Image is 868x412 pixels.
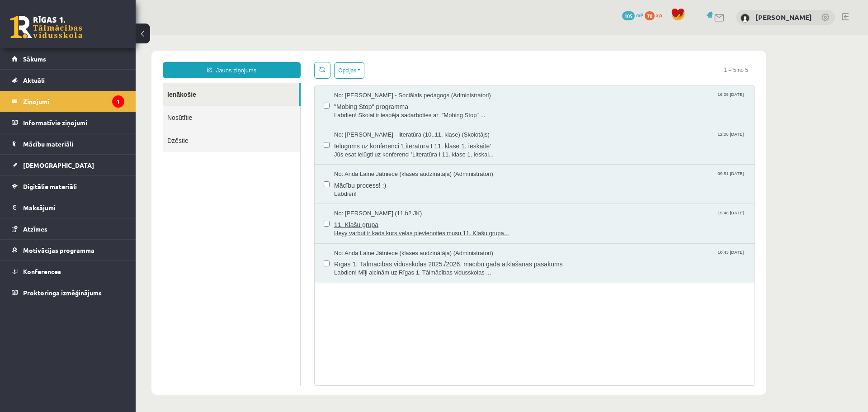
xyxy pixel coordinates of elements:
[23,161,94,169] span: [DEMOGRAPHIC_DATA]
[23,246,94,254] span: Motivācijas programma
[645,11,655,20] span: 70
[198,135,610,163] a: No: Anda Laine Jātniece (klases audzinātāja) (Administratori) 09:51 [DATE] Mācību process! :) Lab...
[580,135,610,142] span: 09:51 [DATE]
[645,11,666,19] a: 70 xp
[12,197,124,218] a: Maksājumi
[12,70,124,90] a: Aktuāli
[198,155,610,164] span: Labdien!
[580,96,610,103] span: 12:06 [DATE]
[198,104,610,116] span: Ielūgums uz konferenci 'Literatūra I 11. klase 1. ieskaite'
[12,155,124,175] a: [DEMOGRAPHIC_DATA]
[27,48,163,71] a: Ienākošie
[12,48,124,69] a: Sākums
[12,112,124,133] a: Informatīvie ziņojumi
[12,133,124,154] a: Mācību materiāli
[12,240,124,260] a: Motivācijas programma
[198,223,610,234] span: Rīgas 1. Tālmācības vidusskolas 2025./2026. mācību gada atklāšanas pasākums
[198,234,610,242] span: Labdien! Mīļi aicinām uz Rīgas 1. Tālmācības vidusskolas ...
[198,76,610,85] span: Labdien! Skolai ir iespēja sadarboties ar "Mobing Stop" ...
[12,261,124,282] a: Konferences
[198,57,610,85] a: No: [PERSON_NAME] - Sociālais pedagogs (Administratori) 16:06 [DATE] "Mobing Stop" programma Labd...
[198,65,610,76] span: "Mobing Stop" programma
[198,175,286,183] span: No: [PERSON_NAME] (11.b2 JK)
[198,28,229,44] button: Opcijas
[23,91,124,112] legend: Ziņojumi
[23,182,77,190] span: Digitālie materiāli
[198,214,610,242] a: No: Anda Laine Jātniece (klases audzinātāja) (Administratori) 10:43 [DATE] Rīgas 1. Tālmācības vi...
[10,16,82,38] a: Rīgas 1. Tālmācības vidusskola
[23,112,124,133] legend: Informatīvie ziņojumi
[198,194,610,203] span: Heyy varbut ir kads kurs velas pievienoties musu 11. Klašu grupa...
[23,140,73,148] span: Mācību materiāli
[198,183,610,194] span: 11. Klašu grupa
[656,11,662,19] span: xp
[23,197,124,218] legend: Maksājumi
[27,71,165,94] a: Nosūtītie
[198,135,358,144] span: No: Anda Laine Jātniece (klases audzinātāja) (Administratori)
[27,27,165,43] a: Jauns ziņojums
[198,96,354,104] span: No: [PERSON_NAME] - literatūra (10.,11. klase) (Skolotājs)
[580,175,610,181] span: 15:46 [DATE]
[622,11,635,20] span: 105
[582,27,619,43] span: 1 – 5 no 5
[23,55,46,63] span: Sākums
[12,282,124,303] a: Proktoringa izmēģinājums
[580,57,610,63] span: 16:06 [DATE]
[636,11,643,19] span: mP
[12,218,124,239] a: Atzīmes
[198,116,610,124] span: Jūs esat ielūgti uz konferenci 'Literatūra I 11. klase 1. ieskai...
[198,144,610,155] span: Mācību process! :)
[12,176,124,197] a: Digitālie materiāli
[741,14,750,23] img: Markuss Orlovs
[23,225,47,233] span: Atzīmes
[755,13,812,22] a: [PERSON_NAME]
[27,94,165,117] a: Dzēstie
[580,214,610,221] span: 10:43 [DATE]
[198,57,355,65] span: No: [PERSON_NAME] - Sociālais pedagogs (Administratori)
[12,91,124,112] a: Ziņojumi1
[23,76,45,84] span: Aktuāli
[23,289,102,297] span: Proktoringa izmēģinājums
[23,267,61,275] span: Konferences
[112,95,124,108] i: 1
[622,11,643,19] a: 105 mP
[198,175,610,203] a: No: [PERSON_NAME] (11.b2 JK) 15:46 [DATE] 11. Klašu grupa Heyy varbut ir kads kurs velas pievieno...
[198,96,610,124] a: No: [PERSON_NAME] - literatūra (10.,11. klase) (Skolotājs) 12:06 [DATE] Ielūgums uz konferenci 'L...
[198,214,358,223] span: No: Anda Laine Jātniece (klases audzinātāja) (Administratori)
